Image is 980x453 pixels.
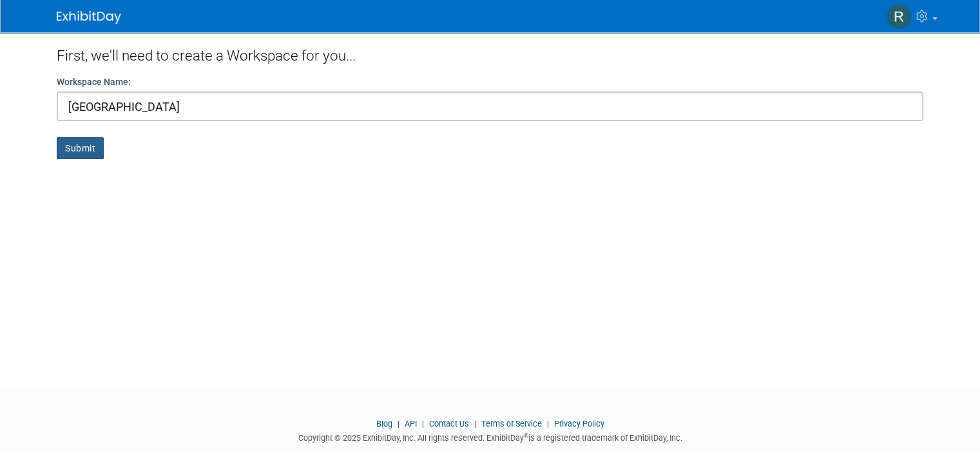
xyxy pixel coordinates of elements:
img: Rahul Gupta [887,5,911,29]
span: | [419,419,427,429]
a: Contact Us [429,419,469,429]
a: Blog [376,419,392,429]
img: ExhibitDay [57,11,121,24]
span: | [544,419,552,429]
span: | [471,419,479,429]
a: API [405,419,417,429]
a: Privacy Policy [554,419,604,429]
div: First, we'll need to create a Workspace for you... [57,32,923,75]
span: | [394,419,403,429]
label: Workspace Name: [57,75,131,88]
sup: ® [524,432,528,439]
a: Terms of Service [481,419,542,429]
button: Submit [57,137,104,159]
input: Name of your organization [57,92,923,121]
